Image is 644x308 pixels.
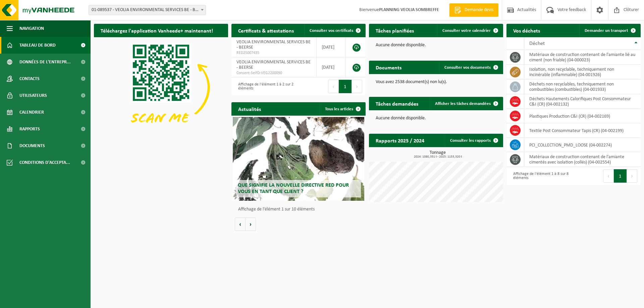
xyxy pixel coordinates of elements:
span: Conditions d'accepta... [19,154,70,171]
div: Affichage de l'élément 1 à 8 sur 8 éléments [510,169,570,183]
span: Consulter vos documents [444,65,491,70]
td: matériaux de construction contenant de l'amiante lié au ciment (non friable) (04-000023) [524,50,641,65]
h2: Actualités [231,102,268,115]
h2: Tâches planifiées [369,24,421,37]
a: Consulter les rapports [445,134,502,147]
h2: Rapports 2025 / 2024 [369,134,431,147]
td: [DATE] [317,37,346,57]
span: 01-089537 - VEOLIA ENVIRONMENTAL SERVICES BE - BEERSE [89,5,206,15]
h2: Certificats & attestations [231,24,301,37]
p: Affichage de l'élément 1 sur 10 éléments [238,207,362,212]
a: Demande devis [449,3,498,17]
img: Download de VHEPlus App [94,37,228,138]
a: Tous les articles [320,102,365,116]
h2: Vos déchets [506,24,547,37]
h2: Documents [369,61,408,74]
span: RED25007435 [236,50,311,56]
span: Contacts [19,70,40,87]
a: Afficher les tâches demandées [430,97,502,110]
button: Next [352,80,362,93]
p: Vous avez 2538 document(s) non lu(s). [376,80,496,84]
p: Aucune donnée disponible. [376,116,496,121]
button: Previous [603,169,614,183]
strong: PLANNING VEOLIA SOMBREFFE [379,7,439,12]
span: Que signifie la nouvelle directive RED pour vous en tant que client ? [238,183,349,194]
td: isolation, non recyclable, techniquement non incinérable (inflammable) (04-001926) [524,65,641,79]
td: [DATE] [317,57,346,77]
span: Tableau de bord [19,37,56,54]
td: PCI_COLLECTION_PMD_LOOSE (04-002274) [524,138,641,152]
td: Textile Post Consommateur Tapis (CR) (04-002199) [524,123,641,138]
span: Calendrier [19,104,44,121]
button: Vorige [235,218,246,231]
span: Rapports [19,121,40,137]
span: Demander un transport [585,28,628,33]
span: 01-089537 - VEOLIA ENVIRONMENTAL SERVICES BE - BEERSE [89,5,206,15]
td: déchets non recyclables, techniquement non combustibles (combustibles) (04-001933) [524,79,641,94]
a: Consulter vos documents [439,61,502,74]
h2: Tâches demandées [369,97,425,110]
span: Déchet [529,41,545,46]
h2: Téléchargez l'application Vanheede+ maintenant! [94,24,220,37]
span: VEOLIA ENVIRONMENTAL SERVICES BE - BEERSE [236,40,311,50]
button: Previous [328,80,339,93]
a: Que signifie la nouvelle directive RED pour vous en tant que client ? [233,117,364,201]
span: VEOLIA ENVIRONMENTAL SERVICES BE - BEERSE [236,60,311,70]
span: Afficher les tâches demandées [435,102,491,106]
td: Plastiques Production C&I (CR) (04-002169) [524,109,641,123]
button: 1 [339,80,352,93]
button: 1 [614,169,627,183]
span: Demande devis [463,7,495,13]
span: Données de l'entrepr... [19,54,71,70]
td: matériaux de construction contenant de l'amiante cimentés avec isolation (collés) (04-002554) [524,152,641,167]
span: Consent-SelfD-VEG2200090 [236,70,311,76]
a: Demander un transport [579,24,640,37]
td: Déchets Hautements Calorifiques Post Consommateur C&I (CR) (04-002132) [524,94,641,109]
span: Utilisateurs [19,87,47,104]
span: Documents [19,137,45,154]
span: Navigation [19,20,44,37]
a: Consulter vos certificats [304,24,365,37]
a: Consulter votre calendrier [437,24,502,37]
h3: Tonnage [372,150,503,159]
div: Affichage de l'élément 1 à 2 sur 2 éléments [235,79,295,94]
p: Aucune donnée disponible. [376,43,496,48]
button: Volgende [246,218,256,231]
span: Consulter vos certificats [310,28,353,33]
span: Consulter votre calendrier [442,28,491,33]
span: 2024: 1080,351 t - 2025: 1153,320 t [372,155,503,159]
button: Next [627,169,637,183]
